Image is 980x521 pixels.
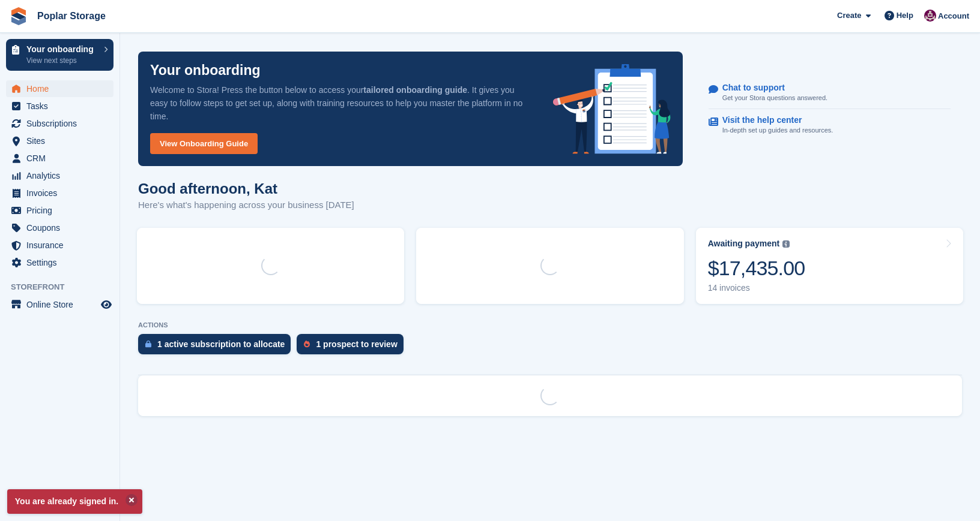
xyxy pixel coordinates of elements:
[26,98,98,115] span: Tasks
[938,10,969,22] span: Account
[708,283,805,293] div: 14 invoices
[6,167,113,184] a: menu
[99,297,113,312] a: Preview store
[722,125,833,135] p: In-depth set up guides and resources.
[6,98,113,115] a: menu
[6,254,113,271] a: menu
[26,150,98,167] span: CRM
[7,489,142,514] p: You are already signed in.
[897,10,913,22] span: Help
[782,240,790,248] img: icon-info-grey-7440780725fd019a000dd9b08b2336e03edf1995a4989e88bcd33f0948082b44.svg
[6,150,113,167] a: menu
[10,7,28,25] img: stora-icon-8386f47178a22dfd0bd8f6a31ec36ba5ce8667c1dd55bd0f319d3a0aa187defe.svg
[26,202,98,219] span: Pricing
[157,339,285,349] div: 1 active subscription to allocate
[6,39,113,71] a: Your onboarding View next steps
[32,6,110,26] a: Poplar Storage
[150,83,534,123] p: Welcome to Stora! Press the button below to access your . It gives you easy to follow steps to ge...
[708,239,780,249] div: Awaiting payment
[924,10,936,22] img: Kat Palmer
[6,237,113,254] a: menu
[26,55,98,66] p: View next steps
[722,93,827,103] p: Get your Stora questions answered.
[138,321,962,329] p: ACTIONS
[26,80,98,97] span: Home
[297,334,409,360] a: 1 prospect to review
[696,228,963,304] a: Awaiting payment $17,435.00 14 invoices
[26,254,98,271] span: Settings
[26,167,98,184] span: Analytics
[145,340,151,348] img: active_subscription_to_allocate_icon-d502201f5373d7db506a760aba3b589e785aa758c864c3986d89f69b8ff3...
[138,180,354,197] h1: Good afternoon, Kat
[26,296,98,313] span: Online Store
[150,133,258,154] a: View Onboarding Guide
[709,77,951,110] a: Chat to support Get your Stora questions answered.
[11,281,119,293] span: Storefront
[26,237,98,254] span: Insurance
[6,219,113,236] a: menu
[722,83,818,93] p: Chat to support
[26,132,98,149] span: Sites
[363,85,467,95] strong: tailored onboarding guide
[6,80,113,97] a: menu
[6,185,113,201] a: menu
[6,115,113,132] a: menu
[150,64,261,77] p: Your onboarding
[6,202,113,219] a: menu
[316,339,397,349] div: 1 prospect to review
[26,115,98,132] span: Subscriptions
[26,185,98,201] span: Invoices
[722,115,824,125] p: Visit the help center
[138,198,354,212] p: Here's what's happening across your business [DATE]
[138,334,297,360] a: 1 active subscription to allocate
[837,10,861,22] span: Create
[26,45,98,53] p: Your onboarding
[6,132,113,149] a: menu
[6,296,113,313] a: menu
[304,341,310,348] img: prospect-51fa495bee0391a8d652442698ab0144808aea92771e9ea1ae160a38d050c398.svg
[709,109,951,141] a: Visit the help center In-depth set up guides and resources.
[708,256,805,281] div: $17,435.00
[26,219,98,236] span: Coupons
[553,64,671,154] img: onboarding-info-6c161a55d2c0e0a8cae90662b2fe09162a5109e8cc188191df67fb4f79e88e88.svg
